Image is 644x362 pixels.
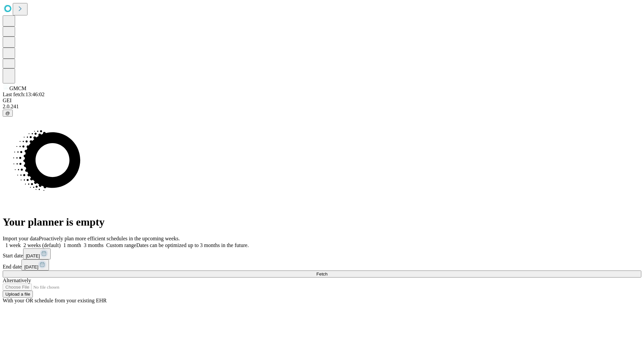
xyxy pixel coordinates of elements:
[9,85,26,91] span: GMCM
[21,259,49,270] button: [DATE]
[3,291,33,298] button: Upload a file
[5,242,21,248] span: 1 week
[316,271,327,277] span: Fetch
[23,242,61,248] span: 2 weeks (default)
[3,98,641,104] div: GEI
[24,264,38,269] span: [DATE]
[39,236,180,241] span: Proactively plan more efficient schedules in the upcoming weeks.
[3,298,107,303] span: With your OR schedule from your existing EHR
[3,278,31,283] span: Alternatively
[63,242,81,248] span: 1 month
[3,236,39,241] span: Import your data
[106,242,136,248] span: Custom range
[3,259,641,270] div: End date
[3,110,13,117] button: @
[3,270,641,278] button: Fetch
[26,253,40,258] span: [DATE]
[84,242,104,248] span: 3 months
[3,92,45,97] span: Last fetch: 13:46:02
[136,242,249,248] span: Dates can be optimized up to 3 months in the future.
[5,111,10,116] span: @
[3,216,641,228] h1: Your planner is empty
[3,248,641,259] div: Start date
[3,104,641,110] div: 2.0.241
[23,248,51,259] button: [DATE]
